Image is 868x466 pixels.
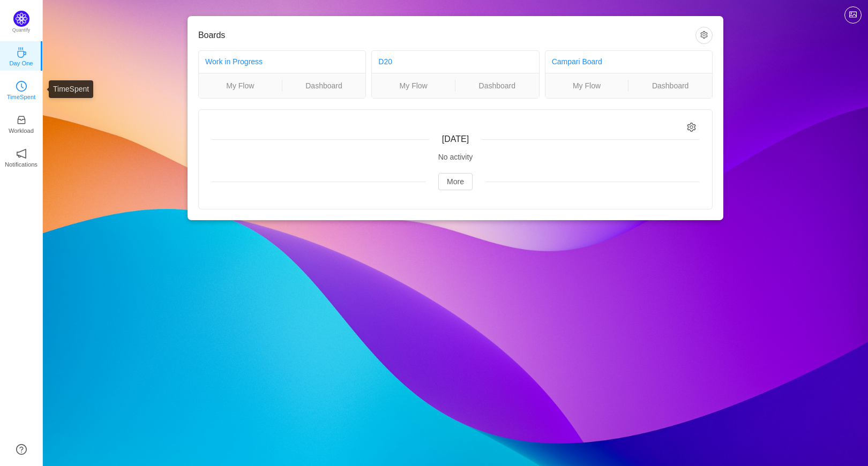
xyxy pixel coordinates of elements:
a: icon: notificationNotifications [16,152,27,162]
p: Day One [9,58,33,68]
p: Notifications [5,160,38,169]
a: Dashboard [455,80,539,92]
button: icon: setting [695,27,713,44]
h3: Boards [198,30,695,41]
span: [DATE] [442,134,469,144]
i: icon: clock-circle [16,81,27,92]
i: icon: notification [16,148,27,159]
a: My Flow [545,80,628,92]
a: Dashboard [628,80,712,92]
p: Workload [9,126,34,136]
i: icon: inbox [16,115,27,125]
a: Dashboard [282,80,366,92]
a: icon: coffeeDay One [16,50,27,61]
i: icon: setting [687,123,696,132]
a: icon: inboxWorkload [16,118,27,129]
i: icon: coffee [16,47,27,58]
a: icon: clock-circleTimeSpent [16,84,27,95]
a: D20 [378,57,392,66]
div: No activity [212,152,699,163]
a: icon: question-circle [16,444,27,455]
p: TimeSpent [7,92,36,102]
button: icon: picture [844,6,862,24]
a: My Flow [372,80,455,92]
a: Campari Board [552,57,602,66]
a: My Flow [199,80,282,92]
a: Work in Progress [205,57,263,66]
p: Quantify [12,27,31,34]
button: More [438,173,473,190]
img: Quantify [13,11,29,27]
